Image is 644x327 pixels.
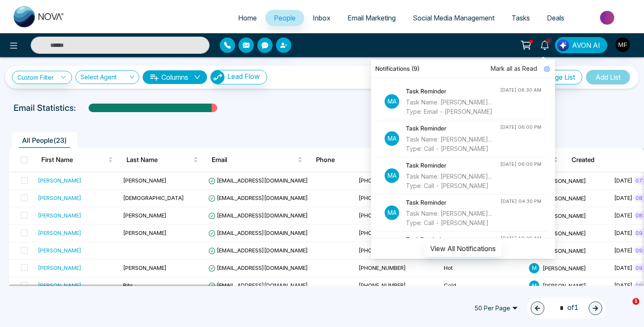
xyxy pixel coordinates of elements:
[557,39,569,51] img: Lead Flow
[123,229,167,236] span: [PERSON_NAME]
[238,14,257,22] span: Home
[309,148,394,172] th: Phone
[385,168,399,183] p: Ma
[425,244,501,252] a: View All Notifications
[555,302,578,314] span: of 1
[19,136,70,145] span: All People ( 23 )
[500,87,541,94] div: [DATE] 08:30 AM
[359,212,406,219] span: [PHONE_NUMBER]
[385,131,399,146] p: Ma
[212,155,296,165] span: Email
[143,70,207,84] button: Columnsdown
[339,10,404,26] a: Email Marketing
[538,10,573,26] a: Deals
[227,72,260,81] span: Lead Flow
[313,14,331,22] span: Inbox
[543,282,586,289] span: [PERSON_NAME]
[406,161,500,170] h4: Task Reminder
[38,194,81,202] div: [PERSON_NAME]
[14,6,65,27] img: Nova CRM Logo
[500,198,541,205] div: [DATE] 04:30 PM
[543,247,586,254] span: [PERSON_NAME]
[547,14,564,22] span: Deals
[512,14,530,22] span: Tasks
[38,246,81,255] div: [PERSON_NAME]
[38,229,81,237] div: [PERSON_NAME]
[385,94,399,109] p: Ma
[38,263,81,272] div: [PERSON_NAME]
[38,211,81,220] div: [PERSON_NAME]
[577,8,639,27] img: Market-place.gif
[440,277,526,295] td: Cold
[385,205,399,220] p: Ma
[208,212,308,219] span: [EMAIL_ADDRESS][DOMAIN_NAME]
[543,212,586,219] span: [PERSON_NAME]
[406,98,500,116] div: Task Name: [PERSON_NAME]... Type: Email - [PERSON_NAME]
[123,264,167,271] span: [PERSON_NAME]
[500,235,541,242] div: [DATE] 10:30 AM
[359,282,406,289] span: [PHONE_NUMBER]
[406,172,500,191] div: Task Name: [PERSON_NAME]... Type: Call - [PERSON_NAME]
[316,155,381,165] span: Phone
[614,212,632,219] span: [DATE]
[572,155,644,165] span: Created
[406,124,500,133] h4: Task Reminder
[208,177,308,184] span: [EMAIL_ADDRESS][DOMAIN_NAME]
[348,14,396,22] span: Email Marketing
[41,155,106,165] span: First Name
[208,229,308,236] span: [EMAIL_ADDRESS][DOMAIN_NAME]
[503,10,538,26] a: Tasks
[208,282,308,289] span: [EMAIL_ADDRESS][DOMAIN_NAME]
[530,70,582,84] button: Manage List
[545,37,552,45] span: 9
[632,298,639,305] span: 1
[440,260,526,277] td: Hot
[543,264,586,271] span: [PERSON_NAME]
[425,240,501,257] button: View All Notifications
[469,301,524,315] span: 50 Per Page
[38,176,81,185] div: [PERSON_NAME]
[207,70,267,84] a: Lead FlowLead Flow
[120,148,205,172] th: Last Name
[406,135,500,153] div: Task Name: [PERSON_NAME]... Type: Call - [PERSON_NAME]
[543,177,586,184] span: [PERSON_NAME]
[500,161,541,168] div: [DATE] 06:00 PM
[359,247,406,254] span: [PHONE_NUMBER]
[359,229,406,236] span: [PHONE_NUMBER]
[265,10,304,26] a: People
[406,198,500,207] h4: Task Reminder
[205,148,309,172] th: Email
[614,247,632,254] span: [DATE]
[555,37,607,53] button: AVON AI
[126,155,192,165] span: Last Name
[615,298,635,318] iframe: Intercom live chat
[406,87,500,96] h4: Task Reminder
[615,38,630,52] img: User Avatar
[529,281,539,291] span: M
[406,235,500,244] h4: Task Reminder
[491,64,537,73] span: Mark all as Read
[359,264,406,271] span: [PHONE_NUMBER]
[572,40,600,50] span: AVON AI
[208,247,308,254] span: [EMAIL_ADDRESS][DOMAIN_NAME]
[274,14,296,22] span: People
[614,177,632,184] span: [DATE]
[123,212,167,219] span: [PERSON_NAME]
[614,282,632,289] span: [DATE]
[34,148,120,172] th: First Name
[38,281,81,289] div: [PERSON_NAME]
[208,264,308,271] span: [EMAIL_ADDRESS][DOMAIN_NAME]
[614,264,632,271] span: [DATE]
[304,10,339,26] a: Inbox
[529,263,539,273] span: M
[12,71,72,84] a: Custom Filter
[614,229,632,236] span: [DATE]
[371,60,555,78] div: Notifications (9)
[543,194,586,201] span: [PERSON_NAME]
[500,124,541,131] div: [DATE] 06:00 PM
[123,177,167,184] span: [PERSON_NAME]
[359,177,406,184] span: [PHONE_NUMBER]
[404,10,503,26] a: Social Media Management
[543,229,586,236] span: [PERSON_NAME]
[535,37,555,52] a: 9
